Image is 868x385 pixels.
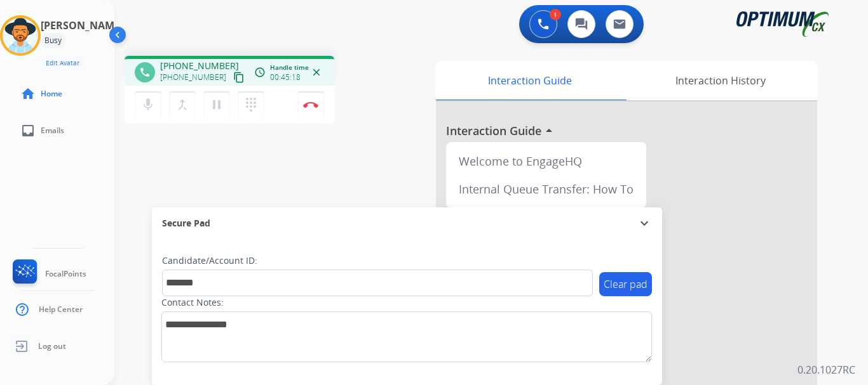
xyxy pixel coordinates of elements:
span: [PHONE_NUMBER] [160,60,239,72]
mat-icon: phone [139,67,151,78]
div: Welcome to EngageHQ [451,147,641,175]
span: 00:45:18 [270,72,301,82]
span: Log out [38,341,66,351]
mat-icon: expand_more [637,216,652,231]
span: Emails [41,126,64,136]
mat-icon: dialpad [243,97,259,112]
span: [PHONE_NUMBER] [160,72,226,82]
mat-icon: inbox [20,123,36,138]
div: Interaction History [623,61,817,100]
div: Busy [41,33,65,48]
mat-icon: content_copy [233,72,245,83]
mat-icon: merge_type [175,97,190,112]
label: Candidate/Account ID: [162,254,257,267]
p: 0.20.1027RC [797,362,855,377]
mat-icon: home [20,86,36,101]
label: Contact Notes: [161,296,224,309]
span: Help Center [39,304,83,315]
span: FocalPoints [45,269,86,279]
div: 1 [550,9,561,20]
img: avatar [3,18,38,53]
div: Internal Queue Transfer: How To [451,175,641,203]
span: Home [41,89,62,99]
span: Handle time [270,63,309,72]
button: Clear pad [599,272,652,296]
mat-icon: mic [140,97,156,112]
a: FocalPoints [10,259,86,289]
img: control [303,101,318,108]
h3: [PERSON_NAME] [41,18,123,33]
div: Interaction Guide [436,61,623,100]
mat-icon: access_time [254,67,266,78]
span: Secure Pad [162,217,210,230]
mat-icon: pause [209,97,224,112]
mat-icon: close [311,67,322,78]
button: Edit Avatar [41,56,85,70]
